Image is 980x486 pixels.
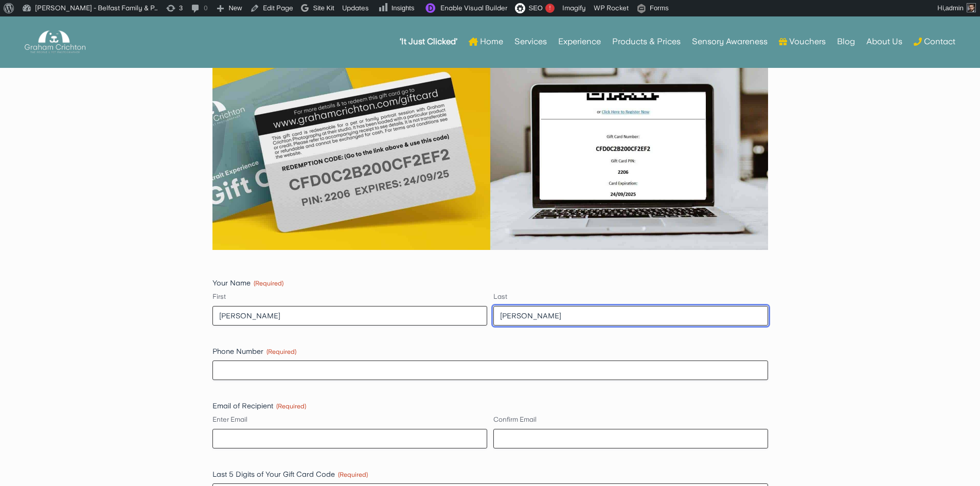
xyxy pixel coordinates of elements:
a: Contact [914,22,955,62]
legend: Your Name [212,278,283,288]
label: Last 5 Digits of Your Gift Card Code [212,469,768,479]
a: Experience [558,22,601,62]
span: (Required) [266,348,296,355]
span: admin [946,4,964,12]
a: Services [514,22,547,62]
label: First [212,292,487,302]
span: (Required) [254,280,283,287]
a: Blog [837,22,855,62]
span: Insights [391,4,415,12]
a: Sensory Awareness [692,22,768,62]
a: Home [469,22,503,62]
a: Products & Prices [612,22,681,62]
label: Confirm Email [493,415,768,425]
img: Graham Crichton Photography Logo - Graham Crichton - Belfast Family & Pet Photography Studio [25,28,85,56]
a: Vouchers [779,22,826,62]
label: Last [493,292,768,302]
strong: ‘It Just Clicked’ [400,38,457,45]
label: Enter Email [212,415,487,425]
div: ! [545,4,555,13]
span: (Required) [276,403,306,410]
a: About Us [866,22,902,62]
legend: Email of Recipient [212,401,306,411]
span: (Required) [338,471,368,478]
a: ‘It Just Clicked’ [400,22,457,62]
span: Site Kit [313,4,334,12]
label: Phone Number [212,346,768,356]
span: SEO [528,4,542,12]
